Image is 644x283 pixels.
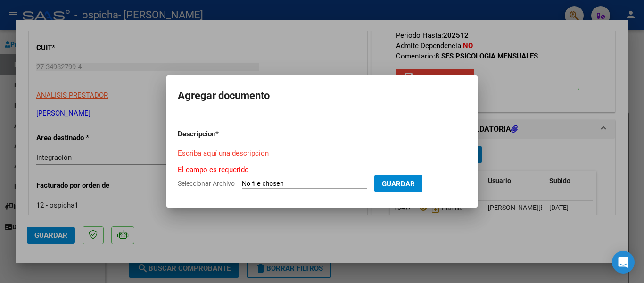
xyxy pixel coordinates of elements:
button: Guardar [374,175,422,192]
h2: Agregar documento [178,87,466,105]
span: Guardar [382,180,415,188]
span: Seleccionar Archivo [178,180,235,187]
p: El campo es requerido [178,165,466,175]
p: Descripcion [178,129,264,140]
div: Open Intercom Messenger [612,251,635,274]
